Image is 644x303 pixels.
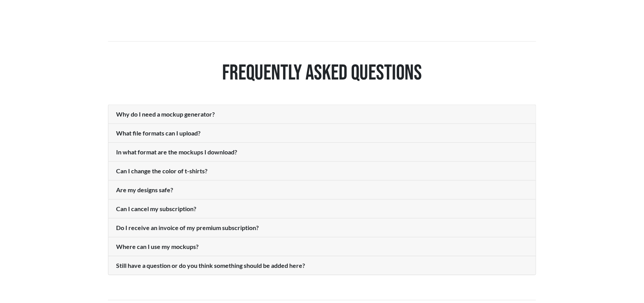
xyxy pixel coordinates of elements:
p: Do I receive an invoice of my premium subscription? [116,223,528,232]
p: What file formats can I upload? [116,129,528,138]
p: Still have a question or do you think something should be added here? [116,261,528,270]
p: In what format are the mockups I download? [116,147,528,157]
p: Can I cancel my subscription? [116,204,528,213]
p: Why do I need a mockup generator? [116,110,528,119]
p: Can I change the color of t-shirts? [116,166,528,176]
p: Are my designs safe? [116,185,528,195]
p: Where can I use my mockups? [116,242,528,251]
h2: Frequently Asked Questions [108,60,536,86]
